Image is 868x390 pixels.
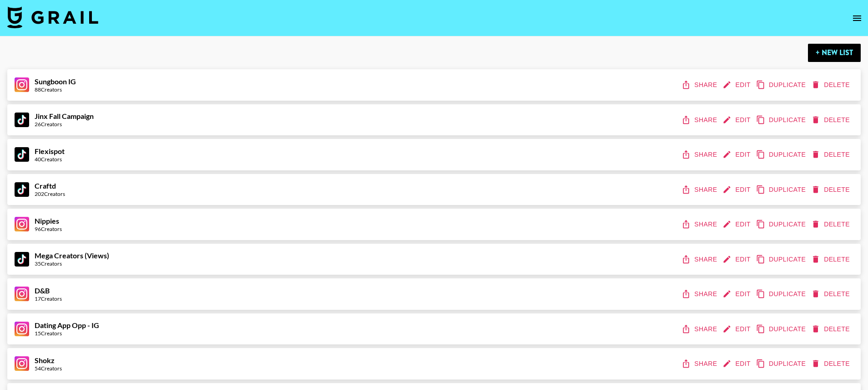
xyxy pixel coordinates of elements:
button: delete [809,77,853,93]
button: edit [721,146,754,163]
strong: Sungboon IG [35,77,76,86]
button: delete [809,216,853,233]
button: duplicate [754,77,809,93]
button: duplicate [754,216,809,233]
button: share [680,112,721,128]
button: duplicate [754,355,809,372]
img: Instagram [15,217,29,231]
button: delete [809,251,853,268]
div: 17 Creators [35,295,62,302]
button: duplicate [754,181,809,198]
img: TikTok [15,182,29,197]
button: edit [721,355,754,372]
strong: Flexispot [35,147,65,155]
button: share [680,286,721,303]
button: share [680,251,721,268]
button: + New List [808,44,861,62]
button: share [680,146,721,163]
button: duplicate [754,321,809,338]
button: share [680,355,721,372]
img: TikTok [15,113,29,127]
div: 26 Creators [35,121,94,128]
strong: Dating App Opp - IG [35,321,99,329]
div: 96 Creators [35,226,62,232]
img: Instagram [15,356,29,371]
button: edit [721,112,754,128]
button: edit [721,251,754,268]
button: edit [721,286,754,303]
button: duplicate [754,112,809,128]
button: edit [721,77,754,93]
strong: Jinx Fall Campaign [35,112,94,120]
div: 88 Creators [35,86,76,93]
button: share [680,181,721,198]
button: duplicate [754,146,809,163]
div: 35 Creators [35,260,109,267]
img: Grail Talent [7,6,98,28]
button: delete [809,286,853,303]
button: delete [809,146,853,163]
img: TikTok [15,252,29,267]
button: delete [809,355,853,372]
strong: Shokz [35,356,55,364]
button: delete [809,181,853,198]
img: Instagram [15,287,29,301]
button: share [680,321,721,338]
button: duplicate [754,251,809,268]
strong: Mega Creators (Views) [35,251,109,260]
button: delete [809,112,853,128]
button: share [680,77,721,93]
button: open drawer [848,9,866,27]
button: duplicate [754,286,809,303]
img: Instagram [15,322,29,336]
button: edit [721,216,754,233]
strong: Craftd [35,181,56,190]
img: TikTok [15,147,29,162]
button: share [680,216,721,233]
img: Instagram [15,77,29,92]
div: 15 Creators [35,330,99,337]
button: edit [721,181,754,198]
div: 40 Creators [35,156,65,163]
strong: Nippies [35,216,59,225]
strong: D&B [35,286,50,295]
div: 54 Creators [35,365,62,372]
button: delete [809,321,853,338]
div: 202 Creators [35,190,65,197]
button: edit [721,321,754,338]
